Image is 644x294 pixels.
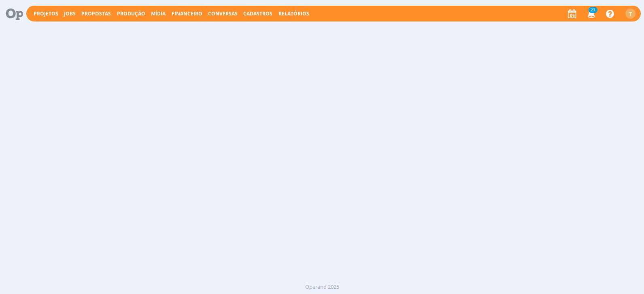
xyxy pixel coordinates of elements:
button: T [625,6,636,21]
a: Produção [117,10,145,17]
button: Relatórios [276,11,312,17]
button: Produção [115,11,148,17]
span: Propostas [81,10,111,17]
button: Propostas [79,11,113,17]
button: Financeiro [169,11,205,17]
a: Jobs [64,10,76,17]
button: Conversas [206,11,240,17]
button: 73 [582,6,599,21]
a: Relatórios [278,10,309,17]
button: Cadastros [241,11,275,17]
button: Projetos [31,11,61,17]
span: Financeiro [172,10,202,17]
a: Conversas [208,10,238,17]
a: Projetos [34,10,58,17]
span: 73 [589,7,597,13]
a: Mídia [151,10,166,17]
div: T [625,9,635,19]
button: Mídia [149,11,168,17]
span: Cadastros [243,10,272,17]
button: Jobs [62,11,78,17]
